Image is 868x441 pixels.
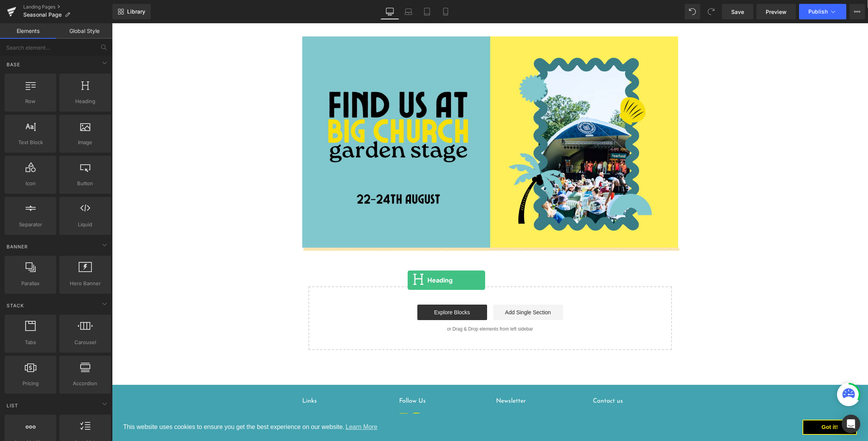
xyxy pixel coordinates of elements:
button: Redo [703,4,719,19]
span: Library [127,8,145,15]
button: More [849,4,865,19]
span: Liquid [62,220,108,229]
a: Landing Pages [23,4,112,10]
span: Preview [766,8,787,16]
a: dismiss cookie message [691,396,745,412]
a: New Library [112,4,151,19]
span: Parallax [7,279,54,288]
h3: Contact us [481,373,566,383]
span: Image [62,138,108,146]
p: Sign up for the latest news, offers and styles [384,389,469,408]
span: Button [62,179,108,188]
a: Laptop [399,4,418,19]
a: Desktop [381,4,399,19]
span: Base [6,61,21,68]
button: Undo [685,4,700,19]
span: Publish [808,9,828,15]
a: Preview [756,4,796,19]
span: Save [731,8,744,16]
span: This website uses cookies to ensure you get the best experience on our website. [11,398,691,410]
a: learn more about cookies [232,398,267,410]
a: Explore Blocks [305,281,375,297]
span: List [6,402,19,409]
div: Open Intercom Messenger [842,415,860,433]
span: Separator [7,220,54,229]
h3: Newsletter [384,373,469,383]
span: Hero Banner [62,279,108,288]
p: or Drag & Drop elements from left sidebar [209,303,548,308]
span: Stack [6,302,25,309]
span: Accordion [62,379,108,388]
span: Text Block [7,138,54,146]
a: Global Style [56,23,112,39]
a: Mobile [436,4,455,19]
h3: Links [190,373,276,383]
span: Heading [62,97,108,105]
span: Banner [6,243,29,250]
span: Pricing [7,379,54,388]
p: Phone: [PHONE_NUMBER] [481,389,566,399]
span: Row [7,97,54,105]
span: Carousel [62,338,108,346]
h3: Follow Us [287,373,372,383]
span: Icon [7,179,54,188]
span: Seasonal Page [23,12,62,18]
a: Add Single Section [381,281,451,297]
a: Tablet [418,4,436,19]
button: Publish [799,4,846,19]
span: Tabs [7,338,54,346]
